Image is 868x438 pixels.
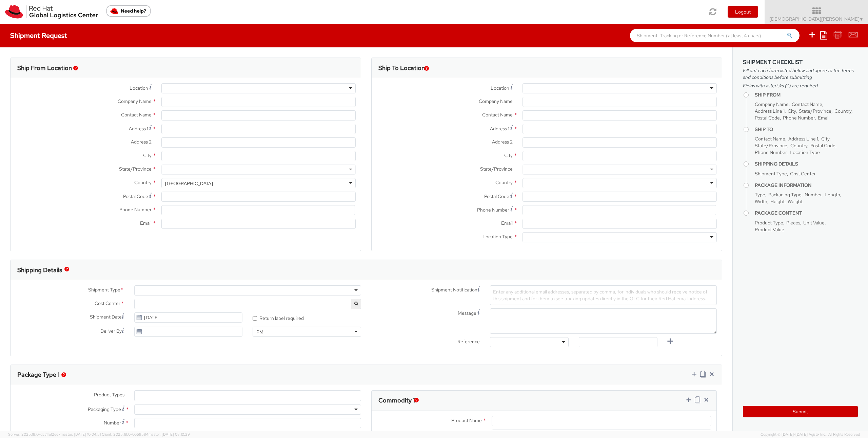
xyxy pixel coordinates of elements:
[61,432,101,437] span: master, [DATE] 10:04:51
[477,207,509,213] span: Phone Number
[790,143,807,149] span: Country
[803,220,825,226] span: Unit Value
[134,179,152,185] span: Country
[792,101,822,107] span: Contact Name
[95,300,120,308] span: Cost Center
[860,17,864,22] span: ▼
[743,67,858,81] span: Fill out each form listed below and agree to the terms and conditions before submitting
[256,329,263,335] div: PM
[755,183,858,188] h4: Package Information
[825,192,840,198] span: Length
[821,136,829,142] span: City
[123,193,148,199] span: Postal Code
[149,432,190,437] span: master, [DATE] 08:10:29
[143,152,152,158] span: City
[253,314,305,322] label: Return label required
[755,161,858,167] h4: Shipping Details
[253,316,257,321] input: Return label required
[5,5,98,19] img: rh-logistics-00dfa346123c4ec078e1.svg
[728,6,758,18] button: Logout
[106,5,151,17] button: Need help?
[121,112,152,118] span: Contact Name
[451,417,482,423] span: Product Name
[482,112,513,118] span: Contact Name
[378,65,425,71] h3: Ship To Location
[378,397,415,404] h3: Commodity 1
[761,432,860,437] span: Copyright © [DATE]-[DATE] Agistix Inc., All Rights Reserved
[768,192,802,198] span: Packaging Type
[504,152,513,158] span: City
[8,432,101,437] span: Server: 2025.18.0-daa1fe12ee7
[17,371,60,378] h3: Package Type 1
[100,328,122,335] span: Deliver By
[755,115,780,121] span: Postal Code
[769,16,864,22] span: [DEMOGRAPHIC_DATA][PERSON_NAME]
[755,92,858,97] h4: Ship From
[786,220,800,226] span: Pieces
[431,286,477,293] span: Shipment Notification
[482,234,513,240] span: Location Type
[140,220,152,226] span: Email
[94,392,124,398] span: Product Types
[630,29,800,42] input: Shipment, Tracking or Reference Number (at least 4 chars)
[493,289,707,302] span: Enter any additional email addresses, separated by comma, for individuals who should receive noti...
[119,166,152,172] span: State/Province
[788,136,818,142] span: Address Line 1
[818,115,829,121] span: Email
[755,101,789,107] span: Company Name
[17,65,72,71] h3: Ship From Location
[805,192,822,198] span: Number
[790,149,820,155] span: Location Type
[479,98,513,104] span: Company Name
[90,313,122,321] span: Shipment Date
[10,32,67,39] h4: Shipment Request
[834,108,851,114] span: Country
[755,143,787,149] span: State/Province
[492,139,513,145] span: Address 2
[788,198,803,204] span: Weight
[458,310,476,316] span: Message
[501,220,513,226] span: Email
[788,108,796,114] span: City
[491,85,509,91] span: Location
[484,193,509,199] span: Postal Code
[118,98,152,104] span: Company Name
[755,136,785,142] span: Contact Name
[810,143,835,149] span: Postal Code
[130,85,148,91] span: Location
[755,108,785,114] span: Address Line 1
[17,267,62,273] h3: Shipping Details
[755,127,858,132] h4: Ship To
[119,206,152,213] span: Phone Number
[755,192,765,198] span: Type
[88,406,121,412] span: Packaging Type
[783,115,815,121] span: Phone Number
[755,149,787,155] span: Phone Number
[743,406,858,417] button: Submit
[790,171,816,177] span: Cost Center
[743,59,858,65] h3: Shipment Checklist
[480,166,513,172] span: State/Province
[490,126,509,132] span: Address 1
[755,211,858,216] h4: Package Content
[799,108,831,114] span: State/Province
[755,198,767,204] span: Width
[131,139,152,145] span: Address 2
[88,286,120,294] span: Shipment Type
[755,171,787,177] span: Shipment Type
[770,198,785,204] span: Height
[457,338,480,345] span: Reference
[755,220,783,226] span: Product Type
[104,420,121,426] span: Number
[129,126,148,132] span: Address 1
[743,82,858,89] span: Fields with asterisks (*) are required
[755,226,784,233] span: Product Value
[102,432,190,437] span: Client: 2025.18.0-0e69584
[165,180,213,187] div: [GEOGRAPHIC_DATA]
[495,179,513,185] span: Country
